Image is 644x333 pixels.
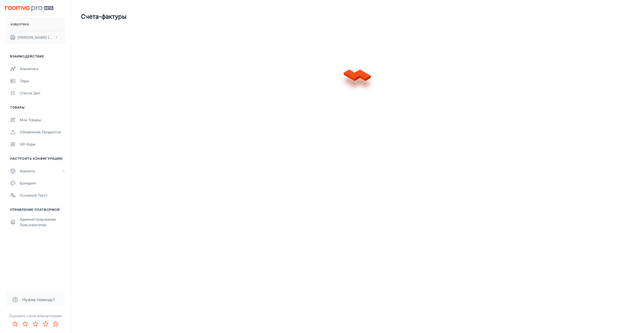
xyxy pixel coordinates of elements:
ya-tr-span: Товары [10,106,25,109]
button: ковротека [5,17,66,31]
button: [PERSON_NAME] [PERSON_NAME] [5,31,66,44]
ya-tr-span: ковротека [11,22,29,26]
div: Аналитика [20,66,66,72]
ya-tr-span: Лиды [20,79,29,83]
ya-tr-span: Взаимодействие [10,54,44,58]
ya-tr-span: Список дел [20,91,40,95]
ya-tr-span: Счета-фактуры [81,13,127,20]
ya-tr-span: Мои товары [20,118,41,122]
ya-tr-span: Обновление продуктов [20,130,61,134]
ya-tr-span: [PERSON_NAME] [48,35,77,39]
img: Бета-версия Roomvo PRO [5,6,53,11]
ya-tr-span: [PERSON_NAME] [18,35,47,39]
